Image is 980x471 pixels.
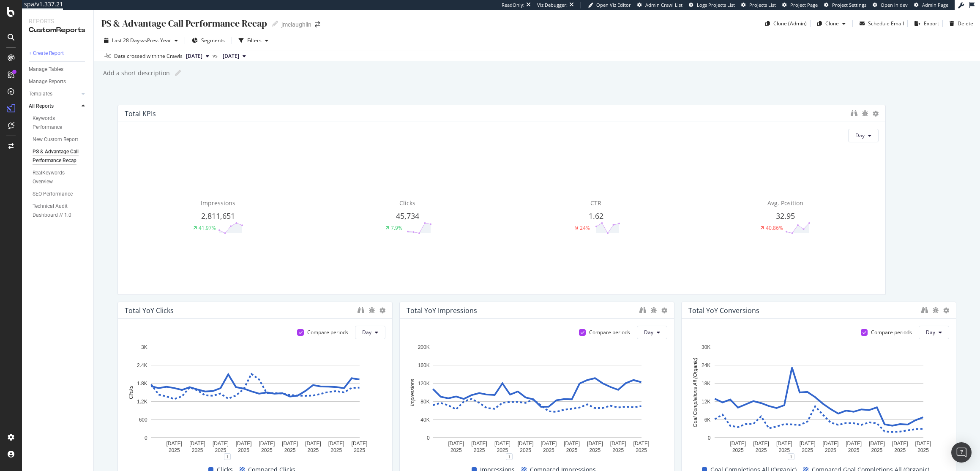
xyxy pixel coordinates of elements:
text: 12K [702,399,710,405]
div: bug [862,110,868,116]
text: 2025 [261,447,273,453]
text: [DATE] [518,441,534,446]
div: ReadOnly: [502,2,524,8]
span: Day [362,329,371,336]
div: Total YoY Clicks [125,306,174,315]
text: 6K [704,417,711,423]
span: Clicks [399,199,415,207]
div: Total KPIs [125,109,156,118]
span: Segments [201,37,225,44]
text: [DATE] [564,441,580,446]
text: [DATE] [259,441,275,446]
span: Admin Page [922,2,948,8]
svg: A chart. [407,343,668,457]
text: 3K [141,344,147,350]
div: Compare periods [871,329,912,336]
div: Viz Debugger: [537,2,568,8]
text: 2025 [636,447,647,453]
div: bug [932,307,939,313]
text: 2025 [169,447,180,453]
span: Day [644,329,653,336]
svg: A chart. [688,343,950,457]
text: 600 [139,417,147,423]
text: [DATE] [213,441,229,446]
text: Impressions [409,379,415,406]
text: 2025 [894,447,906,453]
div: All Reports [29,102,54,111]
text: [DATE] [846,441,862,446]
text: 120K [418,381,430,387]
div: Compare periods [307,329,348,336]
button: Clone [814,17,849,30]
span: 45,734 [396,211,419,221]
a: Project Settings [824,2,866,8]
div: Total YoY Impressions [407,306,477,315]
button: Export [911,17,939,30]
text: 2025 [756,447,767,453]
span: vs Prev. Year [142,37,171,44]
button: Day [637,326,667,339]
text: 2025 [590,447,601,453]
text: 80K [420,399,429,405]
text: 2025 [450,447,462,453]
div: Filters [247,37,262,44]
text: [DATE] [730,441,746,446]
text: [DATE] [753,441,769,446]
text: 2025 [497,447,508,453]
span: Day [926,329,935,336]
text: [DATE] [869,441,885,446]
text: 2025 [917,447,929,453]
text: 200K [418,344,430,350]
div: bug [369,307,375,313]
div: SEO Performance [33,190,73,199]
a: RealKeywords Overview [33,169,87,186]
div: Total YoY Conversions [688,306,759,315]
text: [DATE] [189,441,205,446]
div: + Create Report [29,49,64,58]
text: 40K [420,417,429,423]
a: Logs Projects List [689,2,735,8]
text: [DATE] [822,441,838,446]
div: Reports [29,17,87,25]
span: Admin Crawl List [645,2,682,8]
div: binoculars [358,307,364,313]
text: 24K [702,362,710,368]
button: Last 28 DaysvsPrev. Year [101,34,181,47]
span: Last 28 Days [112,37,142,44]
text: [DATE] [166,441,182,446]
button: Day [355,326,385,339]
span: CTR [590,199,601,207]
text: [DATE] [541,441,557,446]
div: binoculars [921,307,928,313]
text: [DATE] [800,441,816,446]
a: Admin Crawl List [637,2,682,8]
div: bug [650,307,657,313]
text: 2025 [520,447,531,453]
text: [DATE] [587,441,603,446]
svg: A chart. [125,343,386,457]
div: Open Intercom Messenger [951,442,972,463]
button: Day [919,326,949,339]
div: Manage Tables [29,65,63,74]
text: 2025 [566,447,578,453]
button: Delete [946,17,973,30]
span: Day [855,132,865,139]
text: 0 [427,435,430,441]
div: Templates [29,90,52,98]
text: 2025 [871,447,883,453]
div: Delete [958,20,973,27]
span: 1.62 [589,211,603,221]
text: 30K [702,344,710,350]
div: jmclaughlin [281,20,311,29]
div: 7.9% [391,224,402,231]
div: 1 [224,453,231,460]
text: 2025 [612,447,624,453]
a: Keywords Performance [33,114,87,132]
text: 2025 [802,447,813,453]
text: [DATE] [892,441,908,446]
span: 2024 Nov. 19th [223,52,239,60]
div: PS & Advantage Call Performance Recap [101,17,267,30]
